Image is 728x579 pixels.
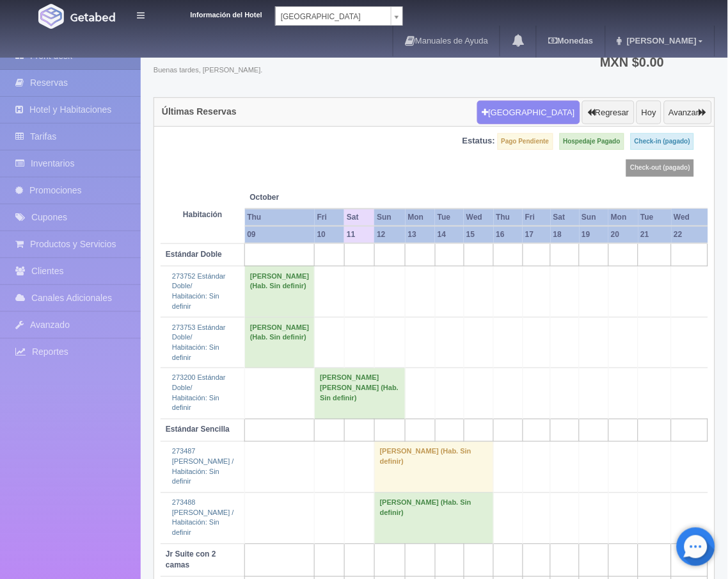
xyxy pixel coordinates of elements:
[580,226,609,243] th: 19
[70,12,115,22] img: Getabed
[374,209,405,226] th: Sun
[374,226,405,243] th: 12
[172,499,234,537] a: 273488 [PERSON_NAME] /Habitación: Sin definir
[551,226,580,243] th: 18
[626,159,694,176] label: Check-out (pagado)
[477,101,580,125] button: [GEOGRAPHIC_DATA]
[435,226,464,243] th: 14
[245,226,315,243] th: 09
[172,374,226,412] a: 273200 Estándar Doble/Habitación: Sin definir
[172,448,234,485] a: 273487 [PERSON_NAME] /Habitación: Sin definir
[435,209,464,226] th: Tue
[638,209,672,226] th: Tue
[344,209,374,226] th: Sat
[166,250,222,259] b: Estándar Doble
[494,226,523,243] th: 16
[38,4,64,29] img: Getabed
[672,226,708,243] th: 22
[624,36,697,45] span: [PERSON_NAME]
[606,26,715,56] a: [PERSON_NAME]
[166,425,230,434] b: Estándar Sencilla
[537,26,605,56] a: Monedas
[166,550,216,570] b: Jr Suite con 2 camas
[393,26,500,56] a: Manuales de Ayuda
[406,226,435,243] th: 13
[631,133,694,150] label: Check-in (pagado)
[551,209,580,226] th: Sat
[580,209,609,226] th: Sun
[600,56,704,69] h3: MXN $0.00
[672,209,708,226] th: Wed
[523,209,551,226] th: Fri
[275,6,403,26] a: [GEOGRAPHIC_DATA]
[344,226,374,243] th: 11
[172,323,226,361] a: 273753 Estándar Doble/Habitación: Sin definir
[464,226,493,243] th: 15
[250,192,340,203] span: October
[281,7,386,26] span: [GEOGRAPHIC_DATA]
[464,209,493,226] th: Wed
[523,226,551,243] th: 17
[154,65,263,76] span: Buenas tardes, [PERSON_NAME].
[498,133,553,150] label: Pago Pendiente
[638,226,672,243] th: 21
[406,209,435,226] th: Mon
[374,493,493,544] td: [PERSON_NAME] (Hab. Sin definir)
[582,101,634,125] button: Regresar
[315,368,406,420] td: [PERSON_NAME] [PERSON_NAME] (Hab. Sin definir)
[245,317,315,368] td: [PERSON_NAME] (Hab. Sin definir)
[463,135,495,147] label: Estatus:
[494,209,523,226] th: Thu
[637,101,661,125] button: Hoy
[160,6,262,20] dt: Información del Hotel
[608,226,638,243] th: 20
[315,226,344,243] th: 10
[548,36,593,45] b: Monedas
[374,442,493,493] td: [PERSON_NAME] (Hab. Sin definir)
[172,272,226,310] a: 273752 Estándar Doble/Habitación: Sin definir
[560,133,624,150] label: Hospedaje Pagado
[664,101,712,125] button: Avanzar
[245,209,315,226] th: Thu
[608,209,638,226] th: Mon
[315,209,344,226] th: Fri
[245,266,315,317] td: [PERSON_NAME] (Hab. Sin definir)
[183,210,222,219] strong: Habitación
[162,107,237,117] h4: Últimas Reservas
